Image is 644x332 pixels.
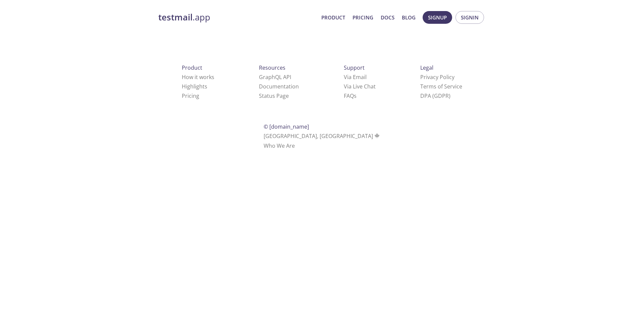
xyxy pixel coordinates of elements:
[455,11,484,24] button: Signin
[321,13,345,22] a: Product
[381,13,394,22] a: Docs
[259,64,285,71] span: Resources
[264,142,295,149] a: Who We Are
[344,64,365,71] span: Support
[264,123,309,130] span: © [DOMAIN_NAME]
[264,132,381,140] span: [GEOGRAPHIC_DATA], [GEOGRAPHIC_DATA]
[420,92,450,99] a: DPA (GDPR)
[461,13,479,22] span: Signin
[182,73,214,81] a: How it works
[353,13,373,22] a: Pricing
[344,73,367,81] a: Via Email
[259,73,291,81] a: GraphQL API
[259,83,299,90] a: Documentation
[344,92,357,99] a: FAQ
[182,92,199,99] a: Pricing
[428,13,447,22] span: Signup
[158,11,193,23] strong: testmail
[420,73,454,81] a: Privacy Policy
[259,92,289,99] a: Status Page
[354,92,357,99] span: s
[182,64,202,71] span: Product
[158,12,316,23] a: testmail.app
[182,83,207,90] a: Highlights
[423,11,452,24] button: Signup
[420,83,462,90] a: Terms of Service
[420,64,433,71] span: Legal
[402,13,416,22] a: Blog
[344,83,376,90] a: Via Live Chat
